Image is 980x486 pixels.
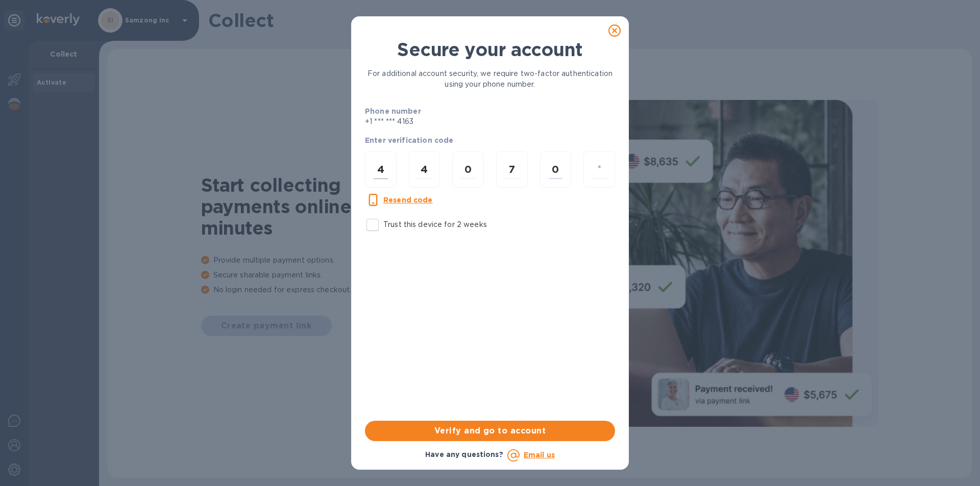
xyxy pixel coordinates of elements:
[425,450,503,458] b: Have any questions?
[365,135,615,145] p: Enter verification code
[365,421,615,441] button: Verify and go to account
[524,451,555,459] a: Email us
[365,107,421,115] b: Phone number
[383,219,487,230] p: Trust this device for 2 weeks
[383,196,433,204] u: Resend code
[365,68,615,90] p: For additional account security, we require two-factor authentication using your phone number.
[365,39,615,60] h1: Secure your account
[373,425,607,437] span: Verify and go to account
